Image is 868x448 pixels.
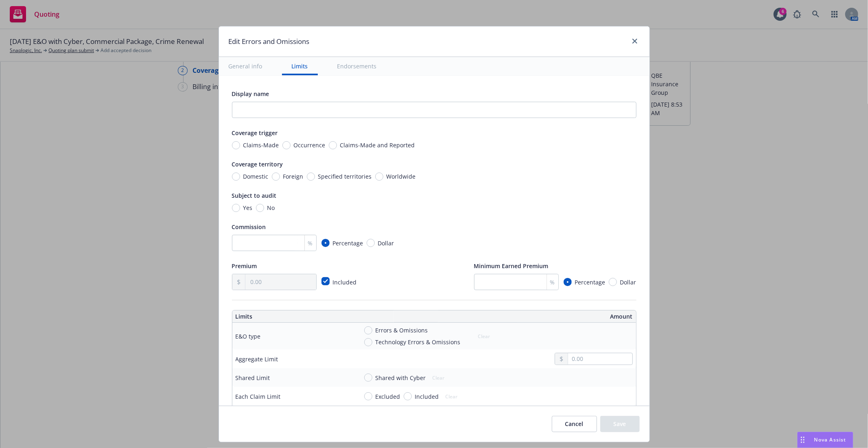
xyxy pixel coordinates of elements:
input: 0.00 [568,353,632,365]
span: % [308,239,313,247]
span: Included [333,278,357,286]
input: Percentage [321,239,330,247]
div: Drag to move [798,432,808,448]
input: Specified territories [307,173,315,181]
button: General info [219,57,272,75]
span: Claims-Made and Reported [340,141,415,149]
button: Cancel [552,416,597,432]
span: Coverage territory [232,160,283,168]
span: Technology Errors & Omissions [376,338,461,346]
span: Commission [232,223,266,231]
span: Percentage [333,239,363,247]
input: Shared with Cyber [364,374,372,382]
input: Percentage [564,278,572,286]
input: Domestic [232,173,240,181]
div: Shared Limit [236,374,270,382]
button: Limits [282,57,318,75]
input: Claims-Made and Reported [329,141,337,149]
span: Errors & Omissions [376,326,428,334]
div: Aggregate Limit [236,355,278,363]
span: Domestic [243,172,269,181]
th: Limits [232,310,394,323]
span: Premium [232,262,257,270]
h1: Edit Errors and Omissions [229,36,310,47]
input: Yes [232,204,240,212]
span: Claims-Made [243,141,279,149]
div: Each Claim Limit [236,392,281,401]
th: Amount [438,310,636,323]
input: Claims-Made [232,141,240,149]
input: Worldwide [375,173,383,181]
button: Endorsements [328,57,387,75]
span: Occurrence [294,141,326,149]
span: Minimum Earned Premium [474,262,549,270]
a: close [630,36,640,46]
span: Subject to audit [232,192,277,199]
span: Shared with Cyber [376,374,426,382]
input: Foreign [272,173,280,181]
input: 0.00 [245,274,316,290]
input: Included [404,392,412,400]
div: E&O type [236,332,261,341]
button: Nova Assist [797,432,853,448]
span: Dollar [378,239,394,247]
span: Yes [243,203,253,212]
input: No [256,204,264,212]
span: Worldwide [387,172,416,181]
span: Display name [232,90,269,98]
span: Specified territories [318,172,372,181]
input: Dollar [609,278,617,286]
span: Dollar [620,278,636,286]
span: Coverage trigger [232,129,278,137]
span: % [550,278,555,286]
input: Dollar [367,239,375,247]
span: No [267,203,275,212]
input: Errors & Omissions [364,326,372,334]
input: Technology Errors & Omissions [364,338,372,346]
input: Excluded [364,392,372,400]
span: Percentage [575,278,606,286]
span: Included [415,392,439,401]
span: Nova Assist [814,436,846,443]
span: Foreign [283,172,304,181]
span: Excluded [376,392,400,401]
input: Occurrence [282,141,291,149]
